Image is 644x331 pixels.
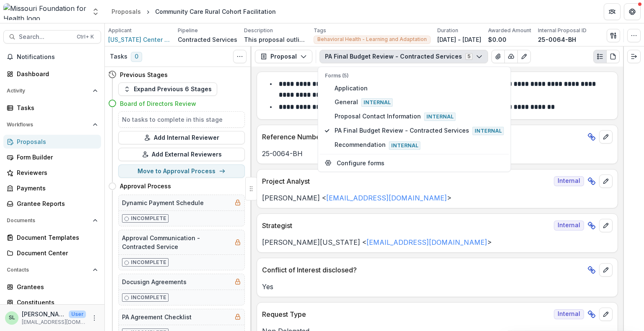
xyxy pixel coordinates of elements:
[131,52,142,62] span: 0
[3,67,101,81] a: Dashboard
[17,298,94,307] div: Constituents
[335,140,504,149] span: Recommendation
[389,141,421,150] span: Internal
[317,36,427,42] span: Behavioral Health - Learning and Adaptation
[122,115,241,124] h5: No tasks to complete in this stage
[131,294,166,301] p: Incomplete
[3,214,101,227] button: Open Documents
[3,246,101,260] a: Document Center
[554,221,584,231] span: Internal
[325,72,504,80] p: Forms (5)
[517,50,531,63] button: Edit as form
[17,103,94,112] div: Tasks
[118,82,217,96] button: Expand Previous 6 Stages
[554,176,584,186] span: Internal
[112,7,141,16] div: Proposals
[3,118,101,131] button: Open Workflows
[90,3,101,20] button: Open entity switcher
[69,310,86,318] p: User
[155,7,276,16] div: Community Care Rural Cohort Facilitation
[599,219,613,232] button: edit
[262,193,613,203] p: [PERSON_NAME] < >
[244,35,307,44] p: This proposal outlines MOPHI's approach to facilitating rural behavioral health system transforma...
[262,132,584,142] p: Reference Number
[3,101,101,115] a: Tasks
[7,88,89,94] span: Activity
[3,84,101,98] button: Open Activity
[491,50,505,63] button: View Attached Files
[3,166,101,180] a: Reviewers
[326,194,447,202] a: [EMAIL_ADDRESS][DOMAIN_NAME]
[178,35,237,44] p: Contracted Services
[22,310,65,318] p: [PERSON_NAME]
[361,98,393,107] span: Internal
[9,315,15,321] div: Sada Lindsey
[488,27,531,34] p: Awarded Amount
[3,181,101,195] a: Payments
[7,122,89,128] span: Workflows
[17,168,94,177] div: Reviewers
[120,182,171,190] h4: Approval Process
[108,27,132,34] p: Applicant
[122,198,204,207] h5: Dynamic Payment Schedule
[120,99,196,108] h4: Board of Directors Review
[118,131,245,144] button: Add Internal Reviewer
[17,282,94,291] div: Grantees
[335,84,504,92] span: Application
[335,112,504,121] span: Proposal Contact Information
[319,50,488,63] button: PA Final Budget Review - Contracted Services5
[606,50,620,63] button: PDF view
[366,238,487,246] a: [EMAIL_ADDRESS][DOMAIN_NAME]
[178,27,198,34] p: Pipeline
[262,149,613,159] p: 25-0064-BH
[599,174,613,188] button: edit
[604,3,621,20] button: Partners
[7,218,89,223] span: Documents
[599,308,613,321] button: edit
[262,221,551,231] p: Strategist
[335,98,504,107] span: General
[89,313,99,323] button: More
[627,50,641,63] button: Expand right
[3,263,101,277] button: Open Contacts
[3,231,101,244] a: Document Templates
[122,233,231,251] h5: Approval Communication - Contracted Service
[593,50,607,63] button: Plaintext view
[17,54,98,61] span: Notifications
[3,295,101,309] a: Constituents
[255,50,312,63] button: Proposal
[3,50,101,64] button: Notifications
[131,215,166,222] p: Incomplete
[262,176,551,186] p: Project Analyst
[17,184,94,192] div: Payments
[233,50,247,63] button: Toggle View Cancelled Tasks
[3,3,86,20] img: Missouri Foundation for Health logo
[3,30,101,44] button: Search...
[437,27,458,34] p: Duration
[118,164,245,178] button: Move to Approval Process
[22,318,86,326] p: [EMAIL_ADDRESS][DOMAIN_NAME]
[110,53,127,60] h3: Tasks
[554,309,584,319] span: Internal
[75,32,96,41] div: Ctrl + K
[17,199,94,208] div: Grantee Reports
[17,233,94,242] div: Document Templates
[108,35,171,44] a: [US_STATE] Center for Public Health Excellence
[17,69,94,78] div: Dashboard
[3,280,101,294] a: Grantees
[19,33,72,41] span: Search...
[3,150,101,164] a: Form Builder
[624,3,641,20] button: Get Help
[17,137,94,146] div: Proposals
[108,5,144,18] a: Proposals
[3,135,101,149] a: Proposals
[488,35,506,44] p: $0.00
[262,309,551,319] p: Request Type
[17,249,94,257] div: Document Center
[3,197,101,210] a: Grantee Reports
[118,148,245,161] button: Add External Reviewers
[314,27,326,34] p: Tags
[244,27,273,34] p: Description
[473,127,504,135] span: Internal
